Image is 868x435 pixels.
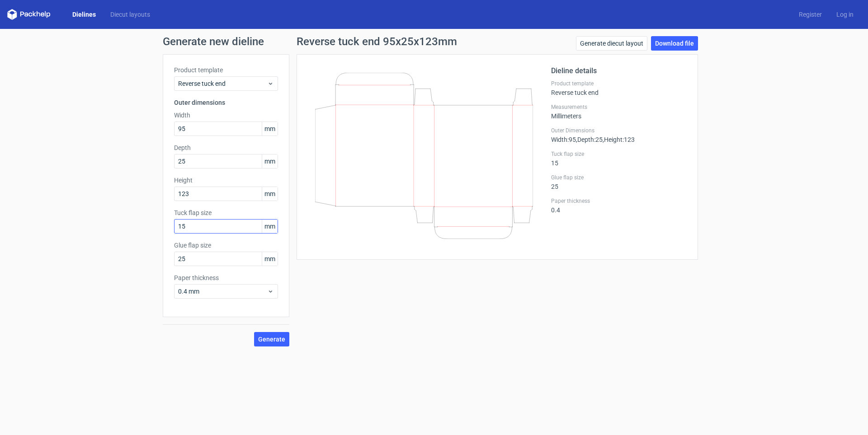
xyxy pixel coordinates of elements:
[258,336,285,342] span: Generate
[551,80,687,96] div: Reverse tuck end
[174,176,278,185] label: Height
[163,36,705,47] h1: Generate new dieline
[174,241,278,250] label: Glue flap size
[262,187,278,201] span: mm
[103,10,157,19] a: Diecut layouts
[262,122,278,136] span: mm
[174,111,278,120] label: Width
[576,136,603,143] span: , Depth : 25
[551,103,687,120] div: Millimeters
[178,79,267,88] span: Reverse tuck end
[603,136,635,143] span: , Height : 123
[551,174,687,181] label: Glue flap size
[829,10,861,19] a: Log in
[262,154,278,168] span: mm
[551,197,687,214] div: 0.4
[576,36,647,51] a: Generate diecut layout
[262,220,278,233] span: mm
[254,332,289,346] button: Generate
[174,143,278,152] label: Depth
[65,10,103,19] a: Dielines
[551,65,687,76] h2: Dieline details
[174,98,278,107] h3: Outer dimensions
[551,150,687,158] label: Tuck flap size
[551,127,687,134] label: Outer Dimensions
[551,136,576,143] span: Width : 95
[297,36,457,47] h1: Reverse tuck end 95x25x123mm
[551,197,687,205] label: Paper thickness
[551,150,687,167] div: 15
[551,103,687,111] label: Measurements
[651,36,698,51] a: Download file
[178,287,267,296] span: 0.4 mm
[174,208,278,217] label: Tuck flap size
[174,65,278,75] label: Product template
[262,252,278,266] span: mm
[551,80,687,87] label: Product template
[551,174,687,190] div: 25
[792,10,829,19] a: Register
[174,273,278,282] label: Paper thickness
